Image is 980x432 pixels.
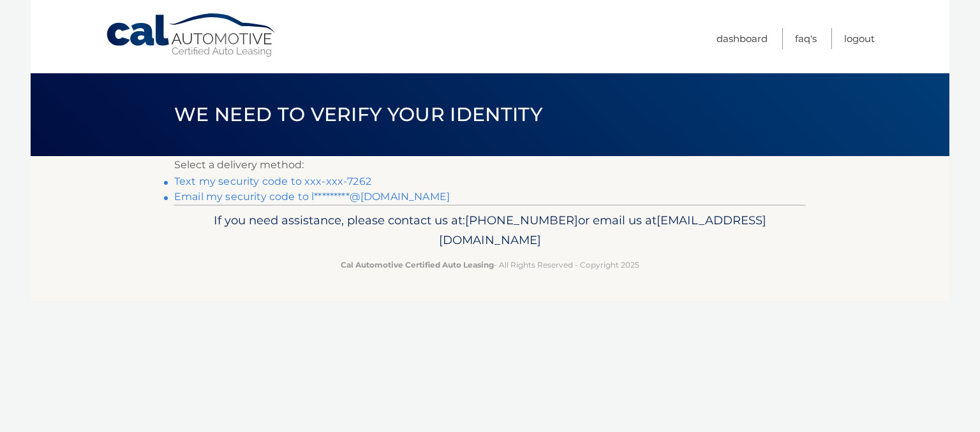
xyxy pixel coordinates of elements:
span: We need to verify your identity [174,103,542,126]
a: Email my security code to l*********@[DOMAIN_NAME] [174,191,450,203]
a: FAQ's [795,28,817,49]
p: If you need assistance, please contact us at: or email us at [182,210,798,251]
a: Logout [844,28,875,49]
a: Cal Automotive [105,13,278,58]
p: - All Rights Reserved - Copyright 2025 [182,258,798,271]
a: Dashboard [716,28,768,49]
a: Text my security code to xxx-xxx-7262 [174,175,371,187]
span: [PHONE_NUMBER] [465,213,578,227]
strong: Cal Automotive Certified Auto Leasing [341,260,494,270]
p: Select a delivery method: [174,156,806,174]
